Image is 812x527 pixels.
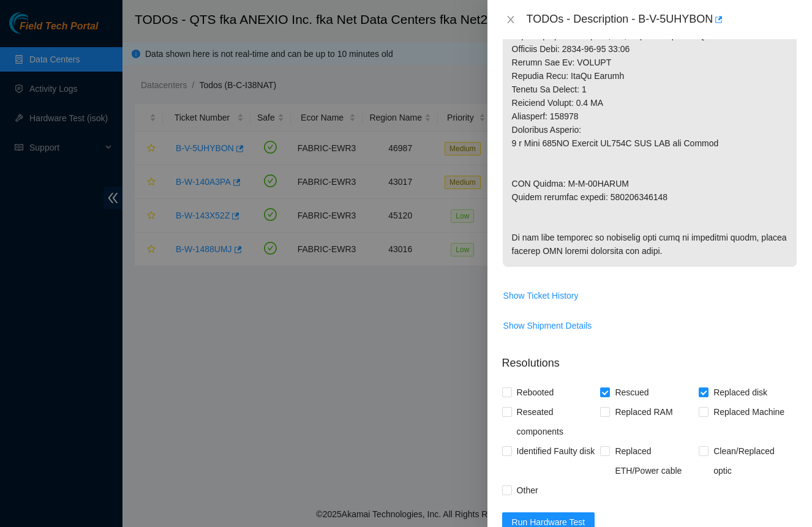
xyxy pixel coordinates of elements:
[503,286,579,305] button: Show Ticket History
[512,441,600,461] span: Identified Faulty disk
[512,383,559,402] span: Rebooted
[502,14,519,26] button: Close
[709,383,772,402] span: Replaced disk
[709,441,797,480] span: Clean/Replaced optic
[512,402,601,441] span: Reseated components
[610,441,699,480] span: Replaced ETH/Power cable
[610,383,653,402] span: Rescued
[503,319,592,332] span: Show Shipment Details
[506,15,516,24] span: close
[527,10,797,29] div: TODOs - Description - B-V-5UHYBON
[512,480,543,500] span: Other
[610,402,677,422] span: Replaced RAM
[503,316,593,335] button: Show Shipment Details
[709,402,789,422] span: Replaced Machine
[503,289,579,302] span: Show Ticket History
[502,345,797,372] p: Resolutions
